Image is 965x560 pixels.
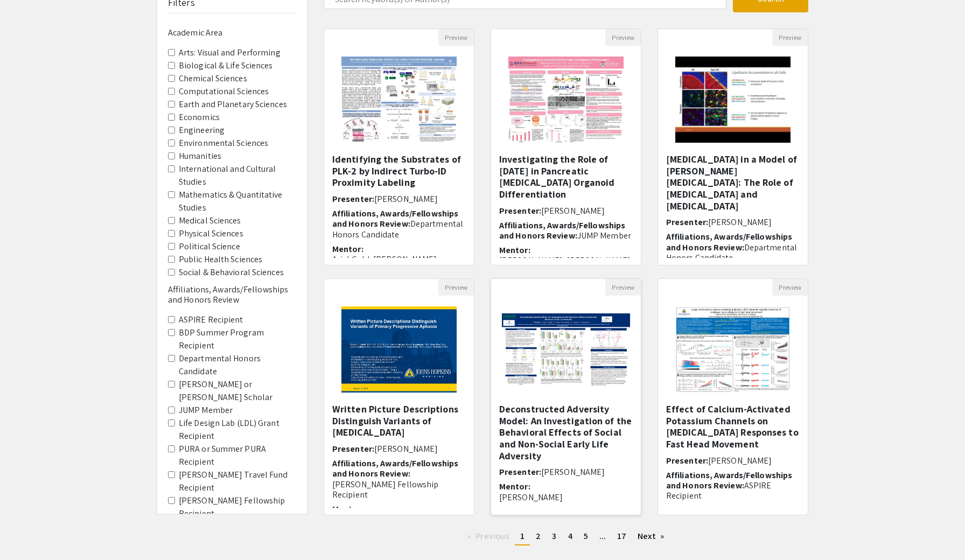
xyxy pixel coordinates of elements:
div: Open Presentation <p><span style="background-color: transparent; color: rgb(0, 0, 0);">Deconstruc... [491,278,641,515]
span: ASPIRE Recipient [666,480,771,501]
label: Social & Behavioral Sciences [179,266,284,279]
span: [PERSON_NAME] [541,466,605,478]
div: Open Presentation <p>Effect of Calcium-Activated Potassium Channels on Vestibular Nerve Responses... [658,278,808,515]
span: Mentor: [499,244,530,256]
span: [PERSON_NAME] [374,193,438,205]
label: Engineering [179,124,225,137]
span: [PERSON_NAME] [541,205,605,216]
label: JUMP Member [179,404,233,417]
span: Mentor: [332,243,363,255]
h5: Written Picture Descriptions Distinguish Variants of [MEDICAL_DATA] [332,403,466,438]
span: Departmental Honors Candidate [332,218,463,240]
p: [PERSON_NAME]; [PERSON_NAME], Ph.D. [499,255,633,276]
label: Mathematics & Quantitative Studies [179,188,296,214]
span: [PERSON_NAME] [708,216,772,228]
ul: Pagination [324,528,808,545]
button: Preview [438,279,474,296]
h6: Presenter: [666,217,800,227]
span: ... [599,530,606,542]
label: Public Health Sciences [179,253,262,266]
h6: Presenter: [332,194,466,204]
label: International and Cultural Studies [179,163,296,188]
span: 5 [584,530,588,542]
span: Mentor: [499,481,530,492]
img: <p>Investigating the Role of DEC2 in Pancreatic Islet Organoid Differentiation</p> [498,46,634,153]
h5: Deconstructed Adversity Model: An Investigation of the Behavioral Effects of Social and Non-Socia... [499,403,633,461]
div: Open Presentation <p><strong style="color: rgb(0, 0, 0);">Written Picture Descriptions Distinguis... [324,278,474,515]
label: Biological & Life Sciences [179,59,273,72]
span: JUMP Member [577,230,631,241]
label: Physical Sciences [179,227,243,240]
label: Chemical Sciences [179,72,247,85]
span: [PERSON_NAME] Fellowship Recipient [332,479,438,500]
label: [PERSON_NAME] Fellowship Recipient [179,494,296,520]
label: [PERSON_NAME] Travel Fund Recipient [179,468,296,494]
span: [PERSON_NAME] [708,455,772,466]
h6: Presenter: [499,467,633,477]
span: 1 [520,530,525,542]
img: <p><strong style="color: rgb(0, 0, 0);">Written Picture Descriptions Distinguish Variants of Prim... [331,296,467,403]
img: <p><span style="background-color: transparent; color: rgb(0, 0, 0);">Deconstructed Adversity Mode... [491,303,641,396]
h6: Academic Area [168,27,296,38]
button: Preview [438,29,474,46]
label: Environmental Sciences [179,137,268,150]
span: Affiliations, Awards/Fellowships and Honors Review: [666,231,792,253]
label: Humanities [179,150,221,163]
label: Life Design Lab (LDL) Grant Recipient [179,417,296,443]
span: [PERSON_NAME] [374,443,438,454]
span: Affiliations, Awards/Fellowships and Honors Review: [499,220,625,241]
h5: Effect of Calcium-Activated Potassium Channels on [MEDICAL_DATA] Responses to Fast Head Movement [666,403,800,450]
label: Departmental Honors Candidate [179,352,296,378]
h5: Identifying the Substrates of PLK-2 by Indirect Turbo-ID Proximity Labeling [332,153,466,188]
span: Mentor: [666,505,697,516]
h6: Affiliations, Awards/Fellowships and Honors Review [168,284,296,305]
h6: Presenter: [666,456,800,466]
span: 3 [552,530,556,542]
label: Computational Sciences [179,85,269,98]
label: BDP Summer Program Recipient [179,326,296,352]
span: 4 [568,530,572,542]
label: Arts: Visual and Performing [179,46,281,59]
label: Earth and Planetary Sciences [179,98,287,111]
span: Departmental Honors Candidate [666,242,797,263]
img: <p>Identifying the Substrates of PLK-2 by Indirect Turbo-ID Proximity Labeling </p> [331,46,467,153]
img: <p>Effect of Calcium-Activated Potassium Channels on Vestibular Nerve Responses to Fast Head Move... [665,296,801,403]
button: Preview [605,29,641,46]
span: Affiliations, Awards/Fellowships and Honors Review: [666,470,792,491]
label: Medical Sciences [179,214,241,227]
span: Affiliations, Awards/Fellowships and Honors Review: [332,458,458,479]
div: Open Presentation <p>Investigating the Role of DEC2 in Pancreatic Islet Organoid Differentiation</p> [491,29,641,265]
button: Preview [772,279,808,296]
p: [PERSON_NAME] [499,492,633,502]
label: ASPIRE Recipient [179,313,243,326]
button: Preview [772,29,808,46]
div: Open Presentation <p>Identifying the Substrates of PLK-2 by Indirect Turbo-ID Proximity Labeling ... [324,29,474,265]
iframe: Chat [8,512,46,552]
h5: [MEDICAL_DATA] in a Model of [PERSON_NAME][MEDICAL_DATA]: The Role of [MEDICAL_DATA] and [MEDICAL... [666,153,800,212]
label: Economics [179,111,220,124]
div: Open Presentation <p>Neuroinflammation in a Model of Batten disease: The Role of Microglia and As... [658,29,808,265]
span: Affiliations, Awards/Fellowships and Honors Review: [332,208,458,229]
h5: Investigating the Role of [DATE] in Pancreatic [MEDICAL_DATA] Organoid Differentiation [499,153,633,200]
span: Mentor: [332,503,363,515]
h6: Presenter: [332,444,466,454]
span: 2 [536,530,541,542]
img: <p>Neuroinflammation in a Model of Batten disease: The Role of Microglia and Astrocytes</p> [665,46,801,153]
span: Previous [475,530,509,542]
h6: Presenter: [499,206,633,216]
button: Preview [605,279,641,296]
label: Political Science [179,240,240,253]
a: Next page [632,528,669,544]
label: PURA or Summer PURA Recipient [179,443,296,468]
span: 17 [617,530,626,542]
p: Ariel Gold; [PERSON_NAME] [332,254,466,264]
label: [PERSON_NAME] or [PERSON_NAME] Scholar [179,378,296,404]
